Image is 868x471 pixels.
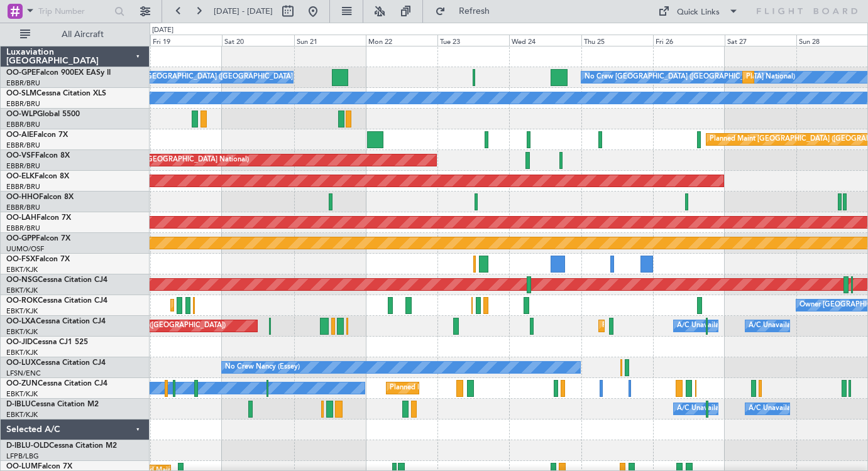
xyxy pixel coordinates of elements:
[6,224,40,233] a: EBBR/BRU
[509,35,581,46] div: Wed 24
[581,35,653,46] div: Thu 25
[6,78,40,88] a: EBBR/BRU
[6,463,38,470] span: OO-LUM
[6,152,70,160] a: OO-VSFFalcon 8X
[390,379,536,398] div: Planned Maint Kortrijk-[GEOGRAPHIC_DATA]
[6,359,36,367] span: OO-LUX
[429,1,505,21] button: Refresh
[6,297,38,305] span: OO-ROK
[6,214,71,222] a: OO-LAHFalcon 7X
[796,35,868,46] div: Sun 28
[6,359,106,367] a: OO-LUXCessna Citation CJ4
[6,182,40,192] a: EBBR/BRU
[6,401,99,408] a: D-IBLUCessna Citation M2
[6,173,35,180] span: OO-ELK
[6,214,36,222] span: OO-LAH
[652,1,745,21] button: Quick Links
[366,35,437,46] div: Mon 22
[6,131,68,139] a: OO-AIEFalcon 7X
[6,306,38,316] a: EBKT/KJK
[6,401,31,408] span: D-IBLU
[6,410,38,420] a: EBKT/KJK
[6,203,40,212] a: EBBR/BRU
[6,442,117,450] a: D-IBLU-OLDCessna Citation M2
[6,244,44,254] a: UUMO/OSF
[6,276,107,284] a: OO-NSGCessna Citation CJ4
[225,358,300,377] div: No Crew Nancy (Essey)
[6,297,107,305] a: OO-ROKCessna Citation CJ4
[602,317,749,335] div: Planned Maint Kortrijk-[GEOGRAPHIC_DATA]
[6,256,70,263] a: OO-FSXFalcon 7X
[677,6,720,19] div: Quick Links
[6,69,36,77] span: OO-GPE
[6,69,111,77] a: OO-GPEFalcon 900EX EASy II
[6,348,38,357] a: EBKT/KJK
[6,131,33,139] span: OO-AIE
[6,152,35,160] span: OO-VSF
[6,90,36,97] span: OO-SLM
[114,68,324,87] div: No Crew [GEOGRAPHIC_DATA] ([GEOGRAPHIC_DATA] National)
[6,111,37,118] span: OO-WLP
[150,35,222,46] div: Fri 19
[6,235,70,242] a: OO-GPPFalcon 7X
[6,161,40,171] a: EBBR/BRU
[6,380,107,387] a: OO-ZUNCessna Citation CJ4
[6,141,40,150] a: EBBR/BRU
[6,111,80,118] a: OO-WLPGlobal 5500
[749,317,801,335] div: A/C Unavailable
[6,193,74,201] a: OO-HHOFalcon 8X
[6,369,41,378] a: LFSN/ENC
[6,99,40,109] a: EBBR/BRU
[6,338,88,346] a: OO-JIDCessna CJ1 525
[6,235,36,242] span: OO-GPP
[14,24,136,45] button: All Aircraft
[725,35,796,46] div: Sat 27
[214,6,273,17] span: [DATE] - [DATE]
[6,318,106,325] a: OO-LXACessna Citation CJ4
[6,338,33,346] span: OO-JID
[437,35,509,46] div: Tue 23
[6,318,36,325] span: OO-LXA
[6,452,39,461] a: LFPB/LBG
[653,35,725,46] div: Fri 26
[6,120,40,129] a: EBBR/BRU
[294,35,366,46] div: Sun 21
[6,286,38,295] a: EBKT/KJK
[6,463,72,470] a: OO-LUMFalcon 7X
[38,2,111,21] input: Trip Number
[6,327,38,337] a: EBKT/KJK
[6,442,49,450] span: D-IBLU-OLD
[6,276,38,284] span: OO-NSG
[6,90,106,97] a: OO-SLMCessna Citation XLS
[6,389,38,399] a: EBKT/KJK
[222,35,294,46] div: Sat 20
[6,173,69,180] a: OO-ELKFalcon 8X
[33,30,133,39] span: All Aircraft
[585,68,795,87] div: No Crew [GEOGRAPHIC_DATA] ([GEOGRAPHIC_DATA] National)
[152,25,173,36] div: [DATE]
[448,7,501,16] span: Refresh
[6,256,35,263] span: OO-FSX
[6,265,38,274] a: EBKT/KJK
[6,193,39,201] span: OO-HHO
[6,380,38,387] span: OO-ZUN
